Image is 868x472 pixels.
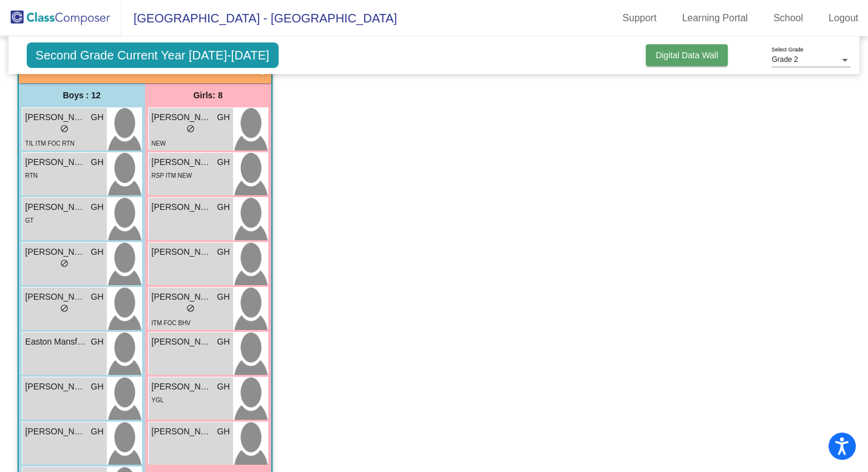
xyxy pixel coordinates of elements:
[25,380,86,393] span: [PERSON_NAME]
[217,291,230,303] span: GH
[673,8,758,28] a: Learning Portal
[217,425,230,438] span: GH
[25,291,86,303] span: [PERSON_NAME]
[25,246,86,258] span: [PERSON_NAME]
[152,246,212,258] span: [PERSON_NAME]
[646,44,728,66] button: Digital Data Wall
[771,55,798,64] span: Grade 2
[27,42,279,68] span: Second Grade Current Year [DATE]-[DATE]
[91,291,104,303] span: GH
[152,140,166,147] span: NEW
[60,124,69,133] span: do_not_disturb_alt
[217,246,230,258] span: GH
[217,335,230,348] span: GH
[217,111,230,124] span: GH
[25,172,38,179] span: RTN
[25,111,86,124] span: [PERSON_NAME]
[91,156,104,169] span: GH
[152,201,212,214] span: [PERSON_NAME]
[91,111,104,124] span: GH
[613,8,666,28] a: Support
[19,83,145,107] div: Boys : 12
[819,8,868,28] a: Logout
[152,172,192,179] span: RSP ITM NEW
[91,201,104,214] span: GH
[25,335,86,348] span: Easton Mansfield
[91,246,104,258] span: GH
[152,291,212,303] span: [PERSON_NAME]
[217,201,230,214] span: GH
[25,425,86,438] span: [PERSON_NAME]
[764,8,813,28] a: School
[217,380,230,393] span: GH
[91,425,104,438] span: GH
[152,397,164,403] span: YGL
[25,140,75,147] span: TIL ITM FOC RTN
[186,124,195,133] span: do_not_disturb_alt
[152,380,212,393] span: [PERSON_NAME]
[186,304,195,312] span: do_not_disturb_alt
[60,304,69,312] span: do_not_disturb_alt
[152,320,191,326] span: ITM FOC BHV
[25,217,34,224] span: GT
[152,156,212,169] span: [PERSON_NAME]
[25,156,86,169] span: [PERSON_NAME]
[121,8,397,28] span: [GEOGRAPHIC_DATA] - [GEOGRAPHIC_DATA]
[25,201,86,214] span: [PERSON_NAME]
[217,156,230,169] span: GH
[91,335,104,348] span: GH
[152,111,212,124] span: [PERSON_NAME]
[152,425,212,438] span: [PERSON_NAME]
[60,259,69,268] span: do_not_disturb_alt
[91,380,104,393] span: GH
[656,50,718,60] span: Digital Data Wall
[152,335,212,348] span: [PERSON_NAME]
[145,83,271,107] div: Girls: 8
